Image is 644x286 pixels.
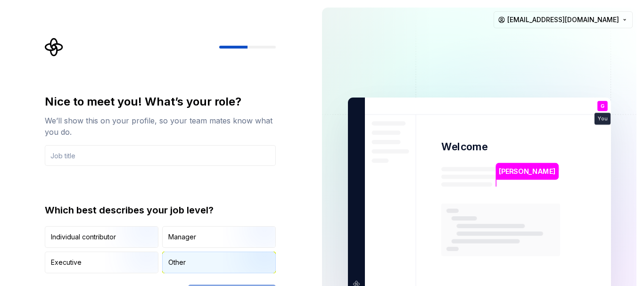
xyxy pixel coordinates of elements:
[494,11,633,28] button: [EMAIL_ADDRESS][DOMAIN_NAME]
[168,258,186,267] div: Other
[45,115,276,138] div: We’ll show this on your profile, so your team mates know what you do.
[600,104,604,109] p: G
[51,232,116,242] div: Individual contributor
[45,145,276,166] input: Job title
[441,140,487,154] p: Welcome
[45,94,276,109] div: Nice to meet you! What’s your role?
[51,258,82,267] div: Executive
[45,204,276,217] div: Which best describes your job level?
[507,15,619,25] span: [EMAIL_ADDRESS][DOMAIN_NAME]
[168,232,196,242] div: Manager
[499,166,555,177] p: [PERSON_NAME]
[45,38,64,57] svg: Supernova Logo
[598,116,607,122] p: You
